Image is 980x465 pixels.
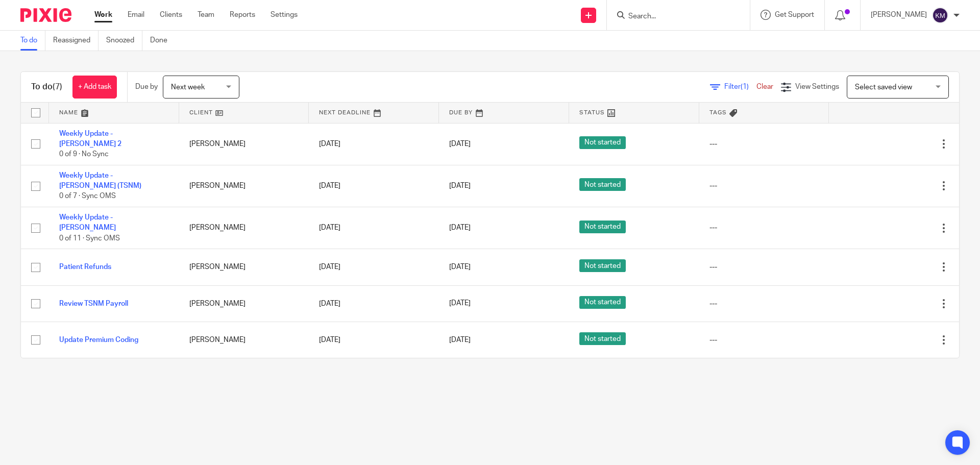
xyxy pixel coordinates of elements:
td: [PERSON_NAME] [179,123,309,165]
span: Tags [709,110,727,115]
span: Filter [724,83,756,90]
a: To do [20,31,45,51]
td: [PERSON_NAME] [179,285,309,322]
span: Not started [579,178,626,191]
span: (7) [53,83,62,91]
a: Team [198,10,214,20]
span: Not started [579,332,626,345]
td: [DATE] [309,322,439,358]
a: Clear [756,83,773,90]
div: --- [709,181,819,191]
span: Not started [579,136,626,149]
span: [DATE] [449,336,471,344]
p: [PERSON_NAME] [871,10,927,20]
span: View Settings [795,83,839,90]
span: Next week [171,84,205,91]
span: [DATE] [449,224,471,231]
a: Patient Refunds [59,263,111,271]
span: 0 of 7 · Sync OMS [59,193,116,200]
td: [DATE] [309,249,439,285]
td: [DATE] [309,165,439,207]
span: [DATE] [449,263,471,271]
a: Weekly Update - [PERSON_NAME] [59,214,116,231]
a: Clients [160,10,182,20]
td: [DATE] [309,207,439,249]
a: Weekly Update - [PERSON_NAME] (TSNM) [59,172,141,189]
span: Select saved view [855,84,912,91]
a: Work [94,10,112,20]
a: Update Premium Coding [59,336,138,344]
a: + Add task [72,76,117,99]
td: [PERSON_NAME] [179,165,309,207]
span: Not started [579,296,626,309]
td: [PERSON_NAME] [179,249,309,285]
a: Reports [230,10,255,20]
span: [DATE] [449,182,471,189]
td: [PERSON_NAME] [179,322,309,358]
span: Not started [579,221,626,233]
span: [DATE] [449,140,471,148]
span: [DATE] [449,300,471,307]
span: (1) [741,83,749,90]
a: Done [150,31,175,51]
div: --- [709,262,819,272]
div: --- [709,335,819,345]
img: svg%3E [932,7,948,23]
td: [DATE] [309,123,439,165]
div: --- [709,139,819,149]
p: Due by [135,82,158,92]
a: Reassigned [53,31,99,51]
a: Email [128,10,144,20]
a: Snoozed [106,31,142,51]
td: [PERSON_NAME] [179,207,309,249]
div: --- [709,299,819,309]
span: 0 of 11 · Sync OMS [59,235,120,242]
a: Weekly Update - [PERSON_NAME] 2 [59,130,121,148]
td: [DATE] [309,285,439,322]
a: Review TSNM Payroll [59,300,128,307]
h1: To do [31,82,62,92]
div: --- [709,223,819,233]
input: Search [627,12,719,21]
span: Not started [579,259,626,272]
span: 0 of 9 · No Sync [59,151,109,158]
img: Pixie [20,8,71,22]
a: Settings [271,10,298,20]
span: Get Support [775,11,814,18]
